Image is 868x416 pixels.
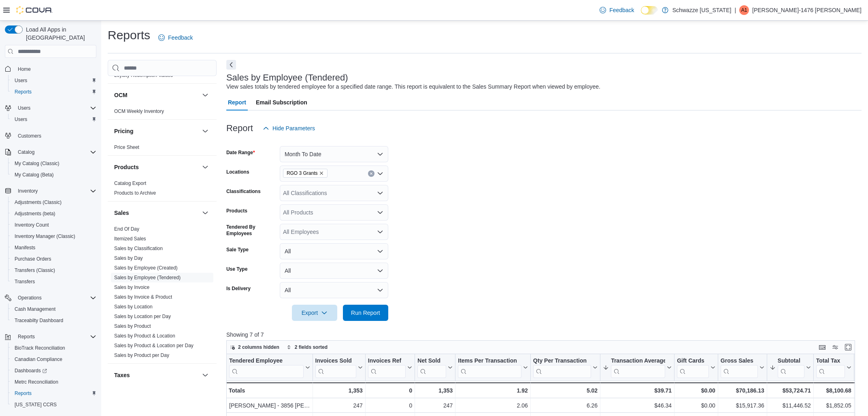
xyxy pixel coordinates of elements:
div: Sales [108,224,217,363]
div: 1,353 [417,386,453,395]
button: Users [2,102,100,114]
button: Export [292,305,337,321]
button: Open list of options [377,190,383,196]
span: Hide Parameters [272,124,315,132]
input: Dark Mode [641,6,658,15]
button: Catalog [15,147,38,157]
div: $70,186.13 [721,386,764,395]
a: Reports [11,87,35,97]
button: Pricing [200,126,210,136]
span: Reports [11,87,96,97]
span: Users [11,115,96,124]
a: Adjustments (beta) [11,209,59,219]
h3: Products [114,163,139,171]
span: Catalog [15,147,96,157]
span: Sales by Employee (Created) [114,265,178,271]
button: Enter fullscreen [843,342,853,352]
button: Reports [8,388,100,399]
span: 2 columns hidden [238,344,279,350]
span: Cash Management [11,304,96,314]
a: My Catalog (Beta) [11,170,57,180]
a: Cash Management [11,304,59,314]
div: Net Sold [417,357,446,378]
a: Itemized Sales [114,236,146,242]
h3: Taxes [114,371,130,379]
button: Open list of options [377,229,383,235]
button: Month To Date [280,146,388,162]
span: Adjustments (Classic) [11,197,96,207]
a: Users [11,76,30,85]
span: Email Subscription [256,94,307,110]
a: Products to Archive [114,190,156,196]
span: Customers [18,133,41,139]
a: Metrc Reconciliation [11,377,62,387]
button: Taxes [114,371,199,379]
button: OCM [114,91,199,99]
p: | [734,5,736,15]
button: Inventory Manager (Classic) [8,231,100,242]
a: Sales by Employee (Created) [114,265,178,271]
a: Purchase Orders [11,254,55,264]
span: Inventory Count [15,222,49,228]
span: Inventory Manager (Classic) [15,233,75,240]
button: Display options [830,342,840,352]
span: Washington CCRS [11,400,96,410]
label: Sale Type [226,246,249,253]
div: $0.00 [677,386,715,395]
div: Products [108,178,217,201]
a: End Of Day [114,226,139,232]
div: 247 [417,401,453,411]
button: Adjustments (beta) [8,208,100,219]
a: Sales by Day [114,255,143,261]
a: Sales by Product & Location per Day [114,343,194,348]
span: Purchase Orders [11,254,96,264]
button: BioTrack Reconciliation [8,342,100,354]
button: Pricing [114,127,199,135]
span: Inventory Count [11,220,96,230]
a: [US_STATE] CCRS [11,400,60,410]
span: Inventory [18,188,38,194]
a: Manifests [11,243,38,253]
div: $11,446.52 [770,401,811,411]
div: Gross Sales [721,357,758,378]
button: Purchase Orders [8,253,100,265]
button: Traceabilty Dashboard [8,315,100,326]
a: Traceabilty Dashboard [11,316,66,325]
a: Transfers (Classic) [11,265,58,275]
span: My Catalog (Beta) [11,170,96,180]
p: Showing 7 of 7 [226,331,862,339]
div: Items Per Transaction [458,357,521,365]
span: Products to Archive [114,190,156,196]
button: Invoices Sold [315,357,362,378]
span: Reports [15,390,32,397]
div: $1,852.05 [816,401,851,411]
span: Adjustments (beta) [11,209,96,219]
div: Tendered Employee [229,357,304,378]
a: Feedback [596,2,637,18]
span: Dashboards [11,366,96,376]
div: $15,917.36 [721,401,764,411]
div: $8,100.68 [816,386,851,395]
a: Sales by Location [114,304,153,310]
button: Tendered Employee [229,357,310,378]
span: Transfers [11,277,96,287]
span: Report [228,94,246,110]
div: Gift Card Sales [677,357,709,378]
button: Items Per Transaction [458,357,528,378]
button: Reports [8,86,100,98]
div: Allyson-1476 Miller [739,5,749,15]
button: Subtotal [770,357,811,378]
span: Reports [11,388,96,398]
a: Inventory Manager (Classic) [11,231,79,241]
span: Inventory Manager (Classic) [11,231,96,241]
div: Gift Cards [677,357,709,365]
button: Net Sold [417,357,453,378]
a: BioTrack Reconciliation [11,343,68,353]
div: Totals [229,386,310,395]
span: Adjustments (beta) [15,210,55,217]
h1: Reports [108,27,150,43]
div: 1,353 [315,386,362,395]
button: Operations [2,292,100,304]
span: Sales by Employee (Tendered) [114,274,181,281]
